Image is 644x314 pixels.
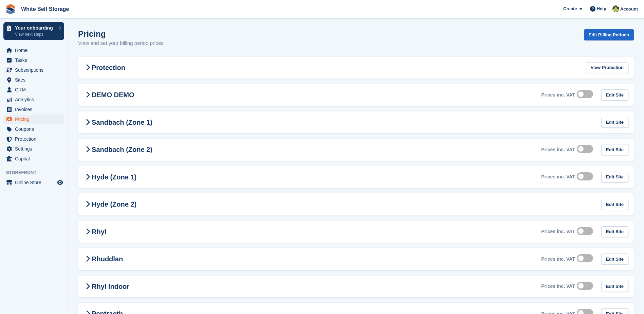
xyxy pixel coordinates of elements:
p: Your onboarding [15,25,55,30]
img: Jay White [612,5,619,12]
a: menu [3,55,64,65]
p: View and set your billing period prices [78,39,164,47]
a: menu [3,124,64,134]
a: menu [3,95,64,104]
div: Prices inc. VAT [541,256,575,262]
a: menu [3,85,64,94]
img: stora-icon-8386f47178a22dfd0bd8f6a31ec36ba5ce8667c1dd55bd0f319d3a0aa187defe.svg [5,4,16,14]
a: menu [3,75,64,85]
a: menu [3,178,64,187]
h2: Hyde (Zone 2) [84,200,136,208]
a: Edit Site [601,117,628,128]
span: Coupons [15,124,56,134]
a: Edit Site [601,172,628,183]
span: Home [15,46,56,55]
h2: Rhuddlan [84,255,123,263]
span: CRM [15,85,56,94]
div: Prices inc. VAT [541,229,575,234]
a: Edit Site [601,199,628,210]
span: Pricing [15,115,56,124]
h2: Hyde (Zone 1) [84,173,136,181]
h2: Sandbach (Zone 2) [84,145,152,154]
span: Storefront [6,169,68,176]
span: Capital [15,154,56,163]
span: Tasks [15,55,56,65]
a: Preview store [56,178,64,187]
a: Edit Billing Periods [584,29,634,40]
span: Analytics [15,95,56,104]
a: menu [3,154,64,163]
div: Prices inc. VAT [541,174,575,180]
a: Your onboarding View next steps [3,22,64,40]
span: Online Store [15,178,56,187]
a: Edit Site [601,254,628,265]
a: Edit Site [601,89,628,101]
span: Protection [15,134,56,144]
span: Subscriptions [15,65,56,75]
h1: Pricing [78,29,164,38]
h2: Protection [84,64,125,72]
a: Edit Site [601,144,628,155]
span: Create [563,5,577,12]
h2: Sandbach (Zone 1) [84,118,152,126]
a: Edit Site [601,226,628,238]
a: menu [3,105,64,114]
a: menu [3,46,64,55]
a: Edit Site [601,281,628,292]
div: Prices inc. VAT [541,147,575,153]
a: menu [3,144,64,154]
span: Invoices [15,105,56,114]
a: menu [3,134,64,144]
h2: Rhyl Indoor [84,282,129,291]
a: White Self Storage [18,3,72,15]
span: Sites [15,75,56,85]
span: Account [620,6,638,13]
span: Settings [15,144,56,154]
h2: DEMO DEMO [84,91,134,99]
a: View Protection [586,62,628,73]
span: Help [597,5,606,12]
a: menu [3,65,64,75]
a: menu [3,115,64,124]
div: Prices inc. VAT [541,283,575,289]
p: View next steps [15,31,55,37]
h2: Rhyl [84,228,106,236]
div: Prices inc. VAT [541,92,575,98]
